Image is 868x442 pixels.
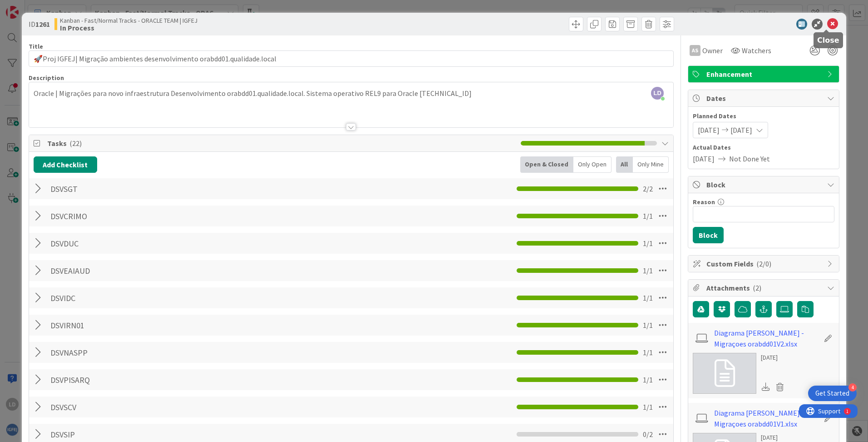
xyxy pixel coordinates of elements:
[693,198,715,206] label: Reason
[742,45,771,56] span: Watchers
[753,283,761,292] span: ( 2 )
[702,45,723,56] span: Owner
[693,153,715,164] span: [DATE]
[706,93,823,104] span: Dates
[817,36,839,45] h5: Close
[761,381,771,393] div: Download
[643,211,653,221] span: 1 / 1
[47,181,252,197] input: Add Checklist...
[761,353,787,362] div: [DATE]
[643,265,653,276] span: 1 / 1
[690,45,700,56] div: AS
[693,227,724,243] button: Block
[34,156,97,173] button: Add Checklist
[815,389,849,398] div: Get Started
[706,69,823,80] span: Enhancement
[651,87,664,100] span: LD
[616,156,633,173] div: All
[29,50,674,67] input: type card name here...
[520,156,573,173] div: Open & Closed
[698,125,720,136] span: [DATE]
[633,156,669,173] div: Only Mine
[714,407,819,429] a: Diagrama [PERSON_NAME] - Migraçoes orabdd01V1.xlsx
[47,372,252,388] input: Add Checklist...
[729,153,770,164] span: Not Done Yet
[47,262,252,279] input: Add Checklist...
[643,374,653,385] span: 1 / 1
[47,290,252,306] input: Add Checklist...
[643,292,653,303] span: 1 / 1
[35,20,50,29] b: 1261
[848,383,857,392] div: 4
[47,399,252,415] input: Add Checklist...
[756,259,771,268] span: ( 2/0 )
[19,1,41,12] span: Support
[693,111,834,121] span: Planned Dates
[643,347,653,358] span: 1 / 1
[29,74,64,82] span: Description
[47,138,516,149] span: Tasks
[730,125,752,136] span: [DATE]
[643,183,653,194] span: 2 / 2
[706,258,823,269] span: Custom Fields
[643,320,653,331] span: 1 / 1
[47,208,252,224] input: Add Checklist...
[643,238,653,249] span: 1 / 1
[60,17,197,24] span: Kanban - Fast/Normal Tracks - ORACLE TEAM | IGFEJ
[47,317,252,333] input: Add Checklist...
[693,143,834,152] span: Actual Dates
[69,139,82,148] span: ( 22 )
[714,327,819,349] a: Diagrama [PERSON_NAME] - Migraçoes orabdd01V2.xlsx
[47,344,252,361] input: Add Checklist...
[573,156,612,173] div: Only Open
[808,386,857,401] div: Open Get Started checklist, remaining modules: 4
[706,179,823,190] span: Block
[643,402,653,412] span: 1 / 1
[34,88,669,99] p: Oracle | Migrações para novo infraestrutura Desenvolvimento orabdd01.qualidade.local. Sistema ope...
[60,24,197,31] b: In Process
[47,4,49,11] div: 1
[29,19,50,30] span: ID
[29,42,43,50] label: Title
[706,282,823,293] span: Attachments
[643,429,653,440] span: 0 / 2
[47,235,252,251] input: Add Checklist...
